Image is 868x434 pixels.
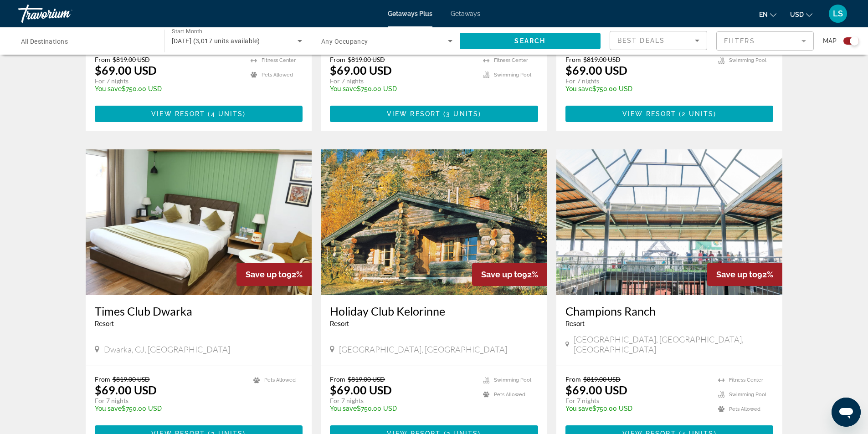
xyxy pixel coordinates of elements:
span: Search [514,37,545,45]
span: From [330,56,345,63]
p: $69.00 USD [330,63,392,77]
span: $819.00 USD [113,56,150,63]
button: Change currency [790,8,812,21]
a: Times Club Dwarka [95,304,303,318]
span: Swimming Pool [494,72,531,78]
span: Resort [565,320,585,327]
span: Save up to [481,270,522,279]
p: For 7 nights [330,397,474,405]
span: $819.00 USD [583,56,621,63]
span: $819.00 USD [583,375,621,383]
span: From [330,375,345,383]
span: From [565,56,581,63]
span: Resort [330,320,349,327]
p: $69.00 USD [95,63,157,77]
span: en [759,11,768,18]
span: Dwarka, GJ, [GEOGRAPHIC_DATA] [104,344,230,354]
p: For 7 nights [95,77,242,85]
span: You save [565,405,592,412]
button: Search [460,33,601,49]
span: Save up to [716,270,757,279]
span: You save [95,405,122,412]
div: 92% [472,263,547,286]
span: [DATE] (3,017 units available) [172,37,260,45]
p: For 7 nights [565,397,709,405]
img: F943E01X.jpg [556,149,783,295]
button: View Resort(2 units) [565,106,774,122]
span: Fitness Center [494,57,528,63]
a: Champions Ranch [565,304,774,318]
span: $819.00 USD [348,375,385,383]
span: ( ) [441,110,481,117]
span: View Resort [387,110,441,117]
span: From [95,375,110,383]
span: From [565,375,581,383]
button: View Resort(4 units) [95,106,303,122]
span: ( ) [676,110,716,117]
button: View Resort(3 units) [330,106,538,122]
span: You save [565,85,592,92]
button: Filter [716,31,814,51]
span: Map [823,35,837,47]
p: $750.00 USD [330,85,474,92]
p: $69.00 USD [565,383,627,397]
span: Pets Allowed [494,392,525,398]
span: 3 units [446,110,478,117]
p: $750.00 USD [565,405,709,412]
p: $69.00 USD [95,383,157,397]
span: ( ) [205,110,246,117]
span: 4 units [211,110,243,117]
span: LS [833,9,843,18]
p: For 7 nights [95,397,245,405]
span: Fitness Center [262,57,296,63]
span: $819.00 USD [348,56,385,63]
p: $750.00 USD [95,405,245,412]
span: [GEOGRAPHIC_DATA], [GEOGRAPHIC_DATA], [GEOGRAPHIC_DATA] [574,334,774,354]
span: View Resort [622,110,676,117]
img: DK30I01X.jpg [86,149,312,295]
button: Change language [759,8,776,21]
a: Getaways Plus [388,10,432,17]
span: Start Month [172,28,202,35]
a: Travorium [18,2,109,26]
span: Swimming Pool [729,392,766,398]
p: $750.00 USD [95,85,242,92]
p: $750.00 USD [565,85,709,92]
span: Fitness Center [729,377,763,383]
span: Swimming Pool [494,377,531,383]
span: From [95,56,110,63]
div: 92% [707,263,782,286]
p: $69.00 USD [565,63,627,77]
a: Holiday Club Kelorinne [330,304,538,318]
p: $750.00 USD [330,405,474,412]
span: You save [330,85,357,92]
span: Resort [95,320,114,327]
span: All Destinations [21,38,68,45]
div: 92% [236,263,312,286]
iframe: Button to launch messaging window [832,398,861,427]
mat-select: Sort by [617,35,699,46]
span: Pets Allowed [264,377,296,383]
p: For 7 nights [330,77,474,85]
span: Pets Allowed [729,406,760,412]
button: User Menu [826,4,850,23]
p: For 7 nights [565,77,709,85]
span: Swimming Pool [729,57,766,63]
span: 2 units [682,110,714,117]
a: Getaways [451,10,480,17]
span: $819.00 USD [113,375,150,383]
span: Any Occupancy [321,38,368,45]
span: Pets Allowed [262,72,293,78]
span: You save [95,85,122,92]
p: $69.00 USD [330,383,392,397]
span: USD [790,11,804,18]
span: [GEOGRAPHIC_DATA], [GEOGRAPHIC_DATA] [339,344,507,354]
